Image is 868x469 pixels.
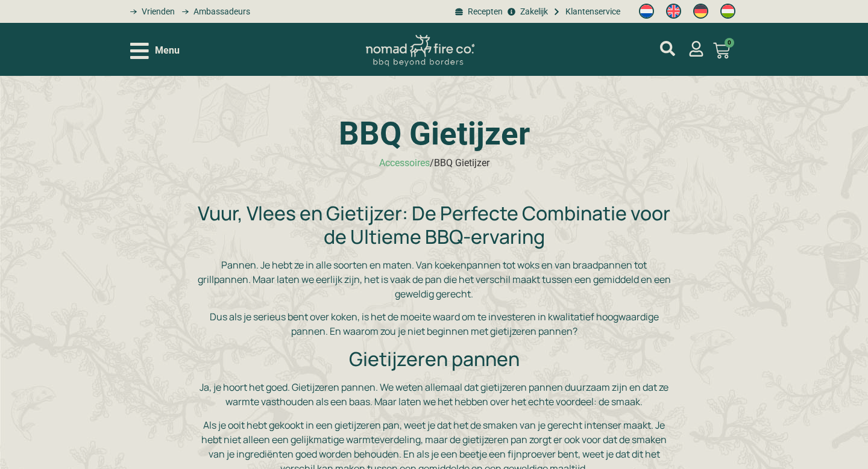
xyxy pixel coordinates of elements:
[130,40,180,61] div: Open/Close Menu
[639,4,654,19] img: Nederlands
[562,5,620,18] span: Klantenservice
[725,38,734,48] span: 0
[197,258,671,301] p: Pannen. Je hebt ze in alle soorten en maten. Van koekenpannen tot woks en van braadpannen tot gri...
[660,41,675,56] a: mijn account
[139,5,175,18] span: Vrienden
[197,202,671,248] h2: Vuur, Vlees en Gietijzer: De Perfecte Combinatie voor de Ultieme BBQ-ervaring
[190,5,250,18] span: Ambassadeurs
[699,35,744,66] a: 0
[197,118,671,150] h1: BBQ Gietijzer
[693,4,708,19] img: Duits
[155,43,180,58] span: Menu
[714,1,741,22] a: Switch to Hongaars
[434,157,489,169] span: BBQ Gietijzer
[666,4,681,19] img: Engels
[687,1,714,22] a: Switch to Duits
[430,157,434,169] span: /
[720,4,735,19] img: Hongaars
[551,5,620,18] a: grill bill klantenservice
[197,347,671,370] h2: Gietijzeren pannen
[517,5,548,18] span: Zakelijk
[126,5,175,18] a: grill bill vrienden
[379,156,489,170] nav: breadcrumbs
[660,1,687,22] a: Switch to Engels
[197,380,671,409] p: Ja, je hoort het goed. Gietijzeren pannen. We weten allemaal dat gietijzeren pannen duurzaam zijn...
[688,41,704,57] a: mijn account
[366,35,474,67] img: Nomad Logo
[453,5,502,18] a: BBQ recepten
[465,5,503,18] span: Recepten
[197,309,671,338] p: Dus als je serieus bent over koken, is het de moeite waard om te investeren in kwalitatief hoogwa...
[379,157,430,169] a: Accessoires
[178,5,250,18] a: grill bill ambassadors
[506,5,548,18] a: grill bill zakeljk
